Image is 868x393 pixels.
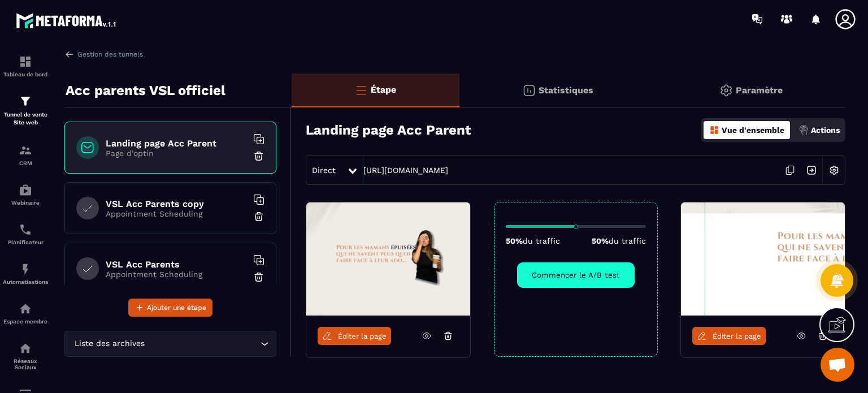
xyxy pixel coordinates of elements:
p: Acc parents VSL officiel [66,79,225,102]
p: Vue d'ensemble [722,126,784,135]
h6: VSL Acc Parents [106,259,247,270]
a: Éditer la page [318,327,391,345]
button: Commencer le A/B test [517,262,635,288]
p: 50% [506,236,560,245]
img: arrow [64,49,75,59]
p: Page d'optin [106,149,247,158]
h6: VSL Acc Parents copy [106,198,247,209]
div: Ouvrir le chat [821,348,854,382]
p: CRM [3,160,48,166]
div: Search for option [64,331,276,357]
span: Éditer la page [713,332,761,340]
p: Actions [811,126,840,135]
span: du traffic [523,236,560,245]
p: 50% [592,236,646,245]
img: formation [19,94,32,108]
img: formation [19,144,32,157]
p: Statistiques [539,85,593,96]
a: formationformationCRM [3,135,48,175]
a: social-networksocial-networkRéseaux Sociaux [3,333,48,379]
p: Espace membre [3,318,48,325]
a: automationsautomationsAutomatisations [3,254,48,293]
span: Ajouter une étape [147,302,206,313]
h6: Landing page Acc Parent [106,138,247,149]
img: stats.20deebd0.svg [522,84,536,97]
a: automationsautomationsWebinaire [3,175,48,214]
a: Éditer la page [692,327,766,345]
img: setting-w.858f3a88.svg [823,159,845,181]
span: Éditer la page [338,332,387,340]
img: image [306,202,470,316]
p: Réseaux Sociaux [3,358,48,370]
a: Gestion des tunnels [64,49,143,59]
a: [URL][DOMAIN_NAME] [363,166,448,175]
img: trash [253,271,264,283]
span: Direct [312,166,336,175]
img: image [681,202,845,316]
img: bars-o.4a397970.svg [354,83,368,97]
p: Webinaire [3,200,48,206]
img: automations [19,183,32,197]
h3: Landing page Acc Parent [306,122,471,138]
img: arrow-next.bcc2205e.svg [801,159,822,181]
p: Appointment Scheduling [106,209,247,218]
img: trash [253,150,264,162]
p: Étape [371,84,396,95]
p: Tableau de bord [3,71,48,77]
img: automations [19,302,32,316]
p: Appointment Scheduling [106,270,247,279]
img: actions.d6e523a2.png [798,125,809,135]
img: automations [19,262,32,276]
img: logo [16,10,118,31]
p: Automatisations [3,279,48,285]
a: formationformationTableau de bord [3,46,48,86]
a: schedulerschedulerPlanificateur [3,214,48,254]
button: Ajouter une étape [128,299,212,317]
img: scheduler [19,223,32,236]
input: Search for option [147,338,258,350]
a: automationsautomationsEspace membre [3,293,48,333]
a: formationformationTunnel de vente Site web [3,86,48,135]
span: du traffic [609,236,646,245]
p: Tunnel de vente Site web [3,111,48,127]
img: setting-gr.5f69749f.svg [719,84,733,97]
img: social-network [19,342,32,355]
span: Liste des archives [72,338,147,350]
p: Planificateur [3,239,48,245]
img: formation [19,55,32,68]
img: dashboard-orange.40269519.svg [709,125,719,135]
p: Paramètre [736,85,783,96]
img: trash [253,211,264,222]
